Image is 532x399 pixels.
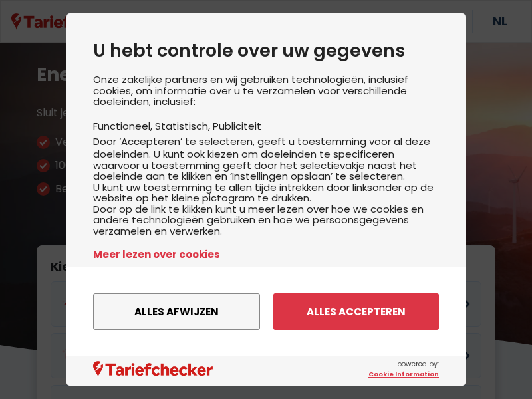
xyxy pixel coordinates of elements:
li: Publiciteit [213,119,261,133]
a: Meer lezen over cookies [93,247,439,262]
button: Alles afwijzen [93,293,260,330]
img: logo [93,361,213,378]
li: Statistisch [155,119,213,133]
li: Functioneel [93,119,155,133]
div: menu [66,267,465,356]
button: Alles accepteren [273,293,439,330]
a: Cookie Information [368,370,439,379]
span: powered by: [368,359,439,379]
div: Onze zakelijke partners en wij gebruiken technologieën, inclusief cookies, om informatie over u t... [93,74,439,299]
h2: U hebt controle over uw gegevens [93,40,439,61]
